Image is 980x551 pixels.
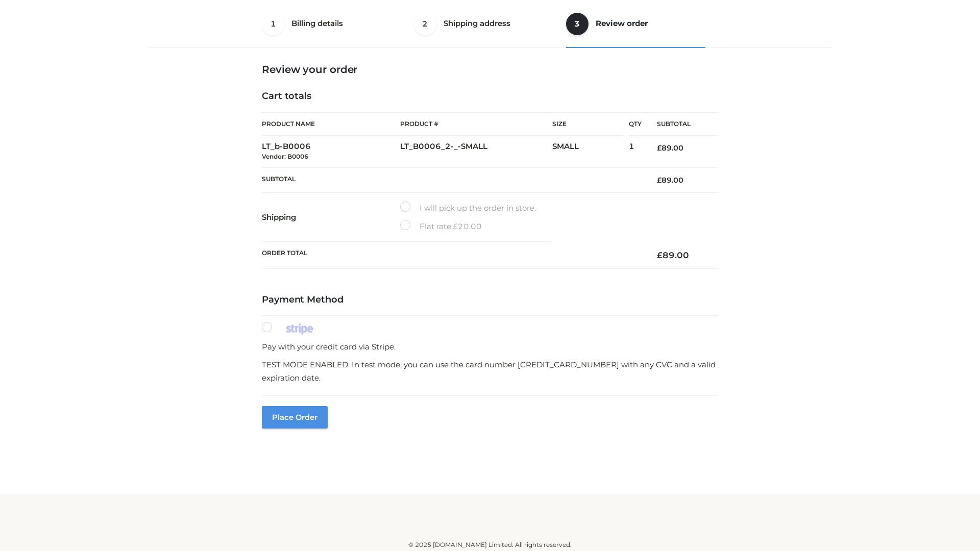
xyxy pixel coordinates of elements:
bdi: 89.00 [657,143,683,153]
small: Vendor: B0006 [262,153,308,160]
span: £ [657,143,661,153]
h3: Review your order [262,63,718,76]
div: © 2025 [DOMAIN_NAME] Limited. All rights reserved. [152,540,828,550]
bdi: 20.00 [453,221,482,231]
td: LT_B0006_2-_-SMALL [400,136,552,168]
p: TEST MODE ENABLED. In test mode, you can use the card number [CREDIT_CARD_NUMBER] with any CVC an... [262,358,718,384]
th: Size [552,113,624,136]
td: LT_b-B0006 [262,136,400,168]
h4: Payment Method [262,294,718,306]
span: £ [657,250,663,260]
p: Pay with your credit card via Stripe. [262,340,718,354]
label: I will pick up the order in store. [400,202,536,215]
th: Shipping [262,193,400,242]
bdi: 89.00 [657,176,683,185]
th: Subtotal [262,167,642,192]
th: Order Total [262,242,642,269]
td: SMALL [552,136,629,168]
bdi: 89.00 [657,250,689,260]
span: £ [453,221,458,231]
td: 1 [629,136,642,168]
label: Flat rate: [400,220,482,233]
th: Subtotal [642,113,718,136]
th: Product Name [262,112,400,136]
th: Qty [629,112,642,136]
th: Product # [400,112,552,136]
span: £ [657,176,661,185]
h4: Cart totals [262,91,718,102]
button: Place order [262,406,328,429]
